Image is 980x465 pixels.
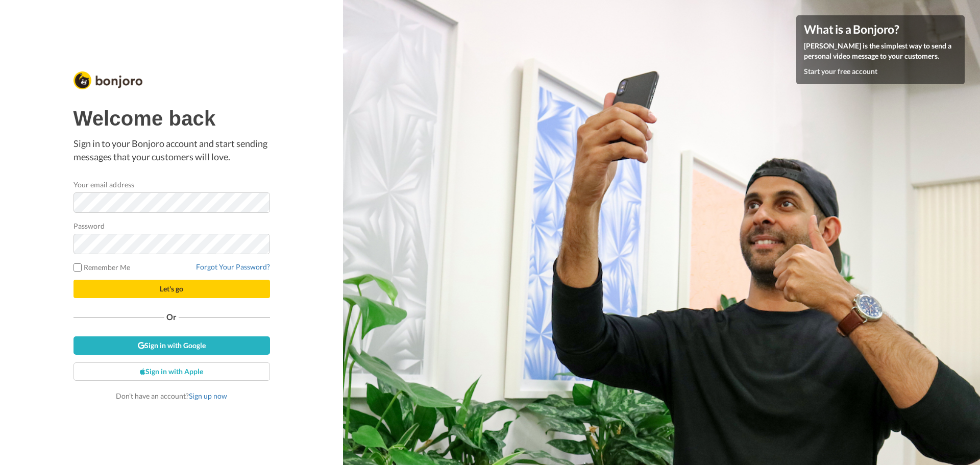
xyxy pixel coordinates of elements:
a: Start your free account [804,67,877,76]
h4: What is a Bonjoro? [804,23,957,36]
a: Sign in with Google [73,336,270,355]
span: Or [164,313,179,321]
a: Forgot Your Password? [196,262,270,271]
a: Sign up now [189,391,227,400]
h1: Welcome back [73,107,270,130]
label: Remember Me [73,262,131,273]
button: Let's go [73,280,270,298]
span: Don’t have an account? [116,391,227,400]
input: Remember Me [73,263,82,272]
p: [PERSON_NAME] is the simplest way to send a personal video message to your customers. [804,41,957,61]
a: Sign in with Apple [73,362,270,381]
p: Sign in to your Bonjoro account and start sending messages that your customers will love. [73,137,270,163]
label: Password [73,221,105,231]
label: Your email address [73,179,134,190]
span: Let's go [160,284,183,293]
